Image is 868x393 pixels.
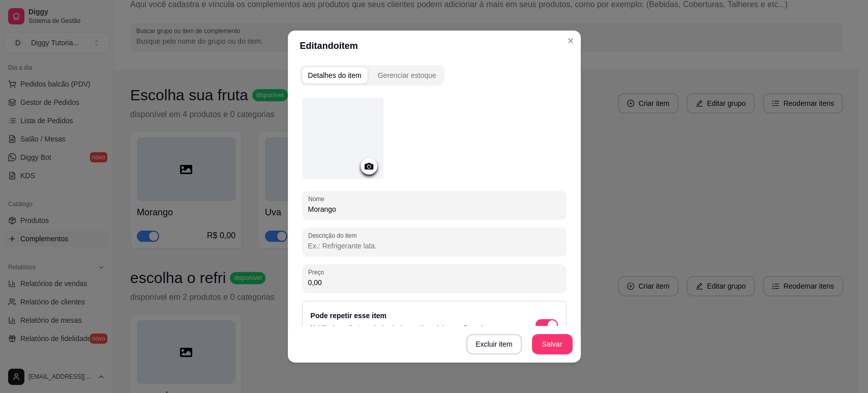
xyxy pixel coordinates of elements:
[311,324,515,340] p: Habilitado: o cliente poderá selecionar até o máximo configurado na quantidade do grupo.
[308,231,360,240] label: Descrição do item
[300,65,568,86] div: complement-group
[562,33,579,49] button: Close
[311,312,386,320] label: Pode repetir esse item
[308,70,362,80] div: Detalhes do item
[308,204,560,214] input: Nome
[308,277,560,288] input: Preço
[300,65,444,86] div: complement-group
[532,334,573,354] button: Salvar
[308,241,560,251] input: Descrição do item
[378,70,436,80] div: Gerenciar estoque
[308,268,327,276] label: Preço
[466,334,521,354] button: Excluir item
[288,31,581,61] header: Editando item
[308,194,328,203] label: Nome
